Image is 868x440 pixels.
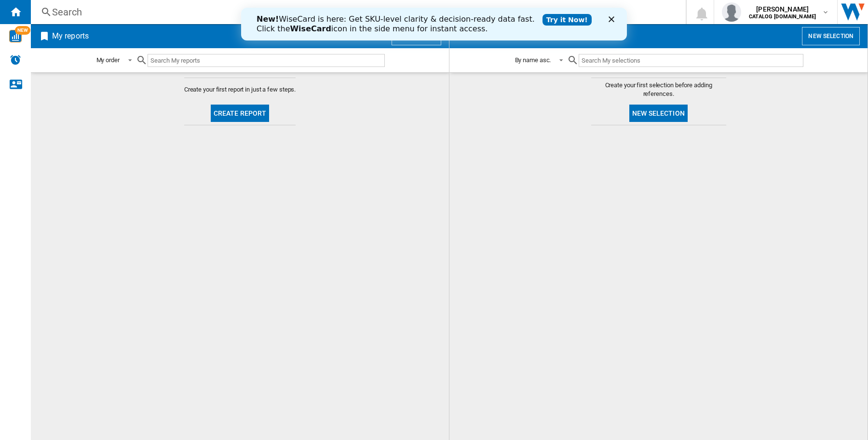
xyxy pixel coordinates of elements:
h2: My reports [50,27,91,45]
img: wise-card.svg [9,30,22,42]
span: Create your first selection before adding references. [591,81,726,98]
b: CATALOG [DOMAIN_NAME] [749,13,816,20]
button: New selection [802,27,860,45]
div: My order [96,56,120,64]
span: NEW [15,26,30,35]
input: Search My reports [148,54,385,67]
div: Search [52,5,661,19]
div: By name asc. [515,56,551,64]
span: Create your first report in just a few steps. [184,85,296,94]
button: Create report [211,105,270,122]
span: [PERSON_NAME] [749,4,816,14]
button: New selection [629,105,688,122]
iframe: Intercom live chat bannière [241,8,627,40]
img: alerts-logo.svg [10,54,21,66]
div: Fermer [367,9,377,14]
input: Search My selections [579,54,803,67]
img: profile.jpg [722,2,741,22]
